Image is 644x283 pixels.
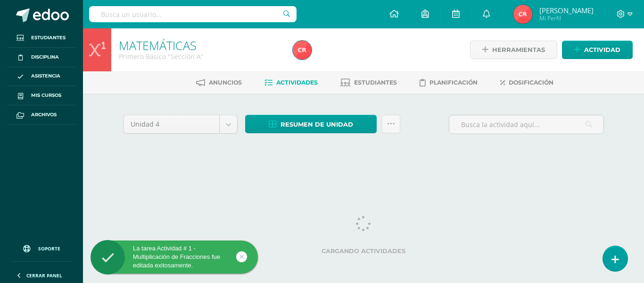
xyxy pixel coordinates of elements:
input: Busca un usuario... [89,6,297,22]
span: Disciplina [31,53,59,61]
a: Resumen de unidad [245,115,377,133]
span: [PERSON_NAME] [539,6,594,15]
span: Cerrar panel [26,272,62,279]
span: Estudiantes [31,34,66,42]
div: La tarea Actividad # 1 - Multiplicación de Fracciones fue editada exitosamente. [91,244,258,270]
label: Cargando actividades [123,248,604,255]
img: c93f8289ae796eea101f01ce36f82ceb.png [513,5,532,24]
span: Planificación [429,79,478,86]
span: Actividades [276,79,318,86]
div: Primero Básico 'Sección A' [119,52,281,61]
a: MATEMÁTICAS [119,37,197,53]
span: Dosificación [509,79,553,86]
span: Mis cursos [31,92,61,99]
a: Actividad [562,41,633,59]
img: c93f8289ae796eea101f01ce36f82ceb.png [293,41,312,60]
input: Busca la actividad aquí... [449,115,603,134]
span: Archivos [31,111,57,119]
span: Asistencia [31,72,60,80]
a: Planificación [420,75,478,90]
a: Anuncios [196,75,242,90]
span: Herramientas [492,41,545,59]
span: Unidad 4 [131,115,212,133]
span: Mi Perfil [539,14,594,22]
span: Estudiantes [354,79,397,86]
a: Archivos [8,105,75,125]
span: Anuncios [209,79,242,86]
a: Disciplina [8,48,75,67]
a: Actividades [264,75,318,90]
span: Resumen de unidad [281,116,353,133]
a: Soporte [11,236,72,259]
h1: MATEMÁTICAS [119,39,281,52]
a: Herramientas [470,41,557,59]
span: Actividad [584,41,620,59]
a: Dosificación [500,75,553,90]
a: Estudiantes [8,28,75,48]
a: Unidad 4 [124,115,237,133]
span: Soporte [38,245,60,252]
a: Estudiantes [340,75,397,90]
a: Mis cursos [8,86,75,105]
a: Asistencia [8,67,75,86]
